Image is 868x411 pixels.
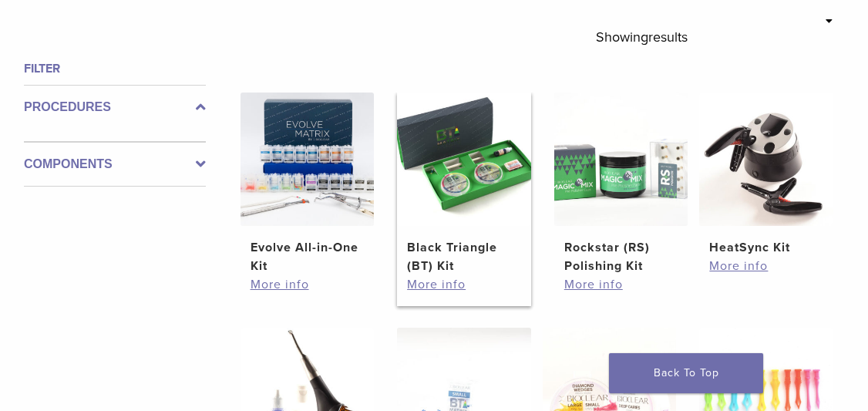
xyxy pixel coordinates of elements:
[709,257,823,275] a: More info
[554,93,688,276] a: Rockstar (RS) Polishing KitRockstar (RS) Polishing Kit
[397,93,531,227] img: Black Triangle (BT) Kit
[564,275,678,294] a: More info
[699,93,833,227] img: HeatSync Kit
[397,93,531,276] a: Black Triangle (BT) KitBlack Triangle (BT) Kit
[241,93,375,227] img: Evolve All-in-One Kit
[251,275,365,294] a: More info
[24,155,206,173] label: Components
[407,275,521,294] a: More info
[699,93,833,258] a: HeatSync KitHeatSync Kit
[709,238,823,257] h2: HeatSync Kit
[24,98,206,116] label: Procedures
[407,238,521,275] h2: Black Triangle (BT) Kit
[24,59,206,78] h4: Filter
[241,93,375,276] a: Evolve All-in-One KitEvolve All-in-One Kit
[596,21,688,53] p: Showing results
[609,353,763,393] a: Back To Top
[251,238,365,275] h2: Evolve All-in-One Kit
[554,93,688,227] img: Rockstar (RS) Polishing Kit
[564,238,678,275] h2: Rockstar (RS) Polishing Kit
